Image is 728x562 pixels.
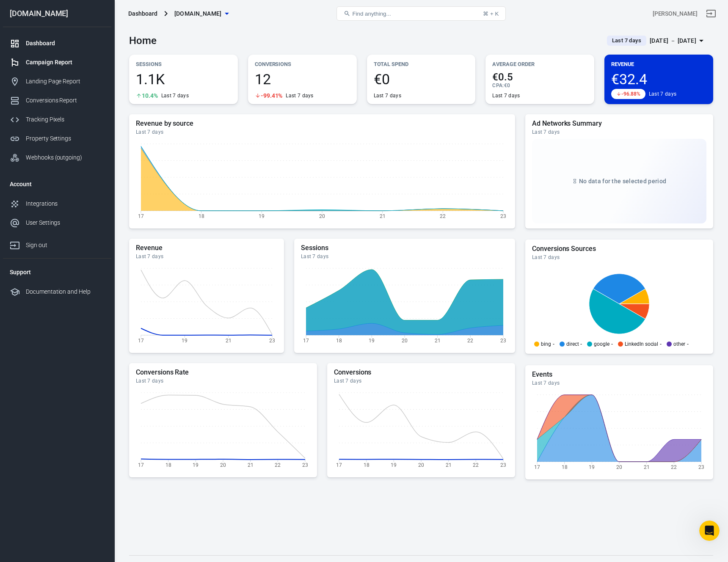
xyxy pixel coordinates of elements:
tspan: 20 [402,337,408,343]
tspan: 20 [220,462,226,468]
tspan: 17 [336,462,342,468]
tspan: 19 [193,462,199,468]
div: ⌘ + K [483,11,499,17]
div: Last 7 days [532,254,706,261]
p: other [673,342,685,347]
a: Sign out [701,3,721,24]
div: Last 7 days [161,92,189,99]
a: Sign out [3,232,111,255]
p: google [594,342,609,347]
span: 10.4% [142,93,158,99]
tspan: 19 [259,213,265,219]
div: Integrations [26,199,105,208]
tspan: 21 [435,337,441,343]
span: - [580,342,582,347]
h3: Home [129,35,157,47]
p: Sessions [136,60,231,69]
div: User Settings [26,218,105,227]
a: Webhooks (outgoing) [3,148,111,167]
div: Dashboard [26,39,105,48]
tspan: 22 [440,213,446,219]
tspan: 22 [275,462,281,468]
a: Property Settings [3,129,111,148]
tspan: 17 [534,464,540,470]
a: Integrations [3,194,111,213]
div: Last 7 days [532,380,706,386]
div: Dashboard [128,9,157,18]
tspan: 21 [248,462,254,468]
p: Total Spend [374,60,469,69]
tspan: 22 [467,337,473,343]
tspan: 18 [562,464,568,470]
span: €32.4 [611,72,706,86]
div: [DOMAIN_NAME] [3,10,111,17]
div: Sign out [26,241,105,250]
span: - [611,342,613,347]
a: Dashboard [3,34,111,53]
tspan: 23 [500,213,506,219]
tspan: 18 [364,462,370,468]
h5: Conversions Sources [532,245,706,253]
div: Last 7 days [334,377,508,384]
span: €0 [374,72,469,86]
span: -96.88% [621,91,640,96]
div: Documentation and Help [26,287,105,296]
tspan: 18 [199,213,204,219]
button: [DOMAIN_NAME] [171,6,232,22]
h5: Revenue by source [136,119,508,128]
tspan: 23 [500,337,506,343]
a: User Settings [3,213,111,232]
span: - [553,342,554,347]
tspan: 20 [319,213,325,219]
p: Revenue [611,60,706,69]
div: Last 7 days [374,92,401,99]
span: wonderkind.com [174,8,222,19]
h5: Events [532,370,706,379]
tspan: 19 [369,337,375,343]
iframe: Intercom live chat [699,521,720,541]
tspan: 23 [302,462,308,468]
span: €0.5 [492,72,587,82]
span: - [660,342,662,347]
span: - [687,342,689,347]
tspan: 17 [303,337,309,343]
tspan: 23 [698,464,704,470]
div: Last 7 days [492,92,520,99]
span: Find anything... [352,11,391,17]
tspan: 21 [446,462,452,468]
a: Conversions Report [3,91,111,110]
span: CPA : [492,83,504,88]
div: Tracking Pixels [26,115,105,124]
span: €0 [504,83,510,88]
tspan: 19 [391,462,397,468]
div: Account id: nLGkVNE2 [653,9,698,18]
div: Last 7 days [532,129,706,135]
tspan: 21 [380,213,386,219]
div: Landing Page Report [26,77,105,86]
a: Campaign Report [3,53,111,72]
div: Webhooks (outgoing) [26,153,105,162]
tspan: 17 [138,337,144,343]
div: Last 7 days [136,129,508,135]
span: No data for the selected period [579,178,666,185]
tspan: 19 [182,337,188,343]
span: 1.1K [136,72,231,86]
a: Landing Page Report [3,72,111,91]
tspan: 17 [138,213,144,219]
p: Average Order [492,60,587,69]
tspan: 17 [138,462,144,468]
li: Account [3,174,111,194]
tspan: 21 [226,337,232,343]
tspan: 18 [165,462,171,468]
tspan: 23 [269,337,275,343]
a: Tracking Pixels [3,110,111,129]
tspan: 19 [589,464,595,470]
p: LinkedIn social [625,342,658,347]
div: Property Settings [26,134,105,143]
div: Last 7 days [286,92,313,99]
tspan: 20 [616,464,622,470]
h5: Sessions [301,244,508,252]
div: Last 7 days [136,377,310,384]
h5: Ad Networks Summary [532,119,706,128]
tspan: 18 [336,337,342,343]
